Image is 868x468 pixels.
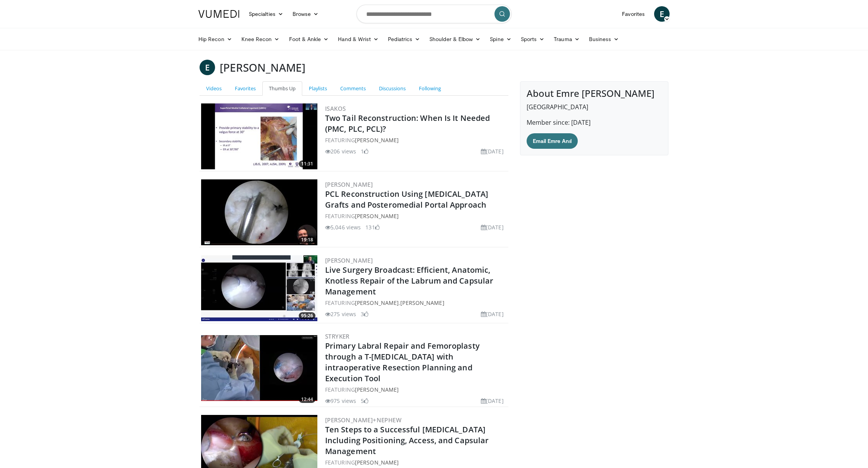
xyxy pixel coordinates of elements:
div: FEATURING [325,385,507,394]
div: FEATURING [325,458,507,466]
a: Comments [334,81,372,96]
img: 964b41de-9429-498e-b9e7-759add9d7296.300x170_q85_crop-smart_upscale.jpg [201,335,317,401]
a: [PERSON_NAME] [355,459,399,466]
a: Stryker [325,332,350,340]
a: 19:18 [201,179,317,245]
a: Sports [516,31,549,47]
a: [PERSON_NAME] [355,299,399,306]
li: 131 [365,223,379,231]
a: Business [584,31,624,47]
p: Member since: [DATE] [527,118,662,127]
div: FEATURING [325,136,507,144]
div: FEATURING , [325,299,507,307]
span: 12:44 [299,396,315,403]
a: [PERSON_NAME] [355,136,399,144]
li: [DATE] [481,147,504,155]
span: 11:31 [299,160,315,167]
li: 3 [361,310,369,318]
p: [GEOGRAPHIC_DATA] [527,102,662,112]
a: ISAKOS [325,105,346,112]
a: Videos [200,81,228,96]
a: E [200,60,215,75]
img: VuMedi Logo [198,10,239,18]
a: Two Tail Reconstruction: When Is It Needed (PMC, PLC, PCL)? [325,113,490,134]
li: 975 views [325,397,356,405]
a: 12:44 [201,335,317,401]
a: Live Surgery Broadcast: Efficient, Anatomic, Knotless Repair of the Labrum and Capsular Management [325,265,493,297]
li: 5,046 views [325,223,361,231]
a: [PERSON_NAME] [325,256,373,264]
input: Search topics, interventions [356,5,511,23]
a: Email Emre Anıl [527,133,578,149]
a: Favorites [617,6,649,22]
li: [DATE] [481,397,504,405]
span: 19:18 [299,236,315,243]
li: [DATE] [481,223,504,231]
span: 95:26 [299,312,315,319]
li: 5 [361,397,369,405]
a: Playlists [302,81,334,96]
a: [PERSON_NAME]+Nephew [325,416,401,424]
a: Shoulder & Elbow [425,31,485,47]
a: Trauma [549,31,584,47]
a: Discussions [372,81,412,96]
div: FEATURING [325,212,507,220]
a: Pediatrics [383,31,425,47]
li: [DATE] [481,310,504,318]
img: 0d461339-f4b6-482f-bb12-8e247dc40a19.300x170_q85_crop-smart_upscale.jpg [201,255,317,321]
a: Ten Steps to a Successful [MEDICAL_DATA] Including Positioning, Access, and Capsular Management [325,424,489,456]
a: E [654,6,670,22]
a: Following [412,81,448,96]
a: Spine [485,31,516,47]
a: [PERSON_NAME] [355,386,399,393]
a: Favorites [228,81,262,96]
img: 0aff902d-d714-496f-8a3e-78ad31abca43.300x170_q85_crop-smart_upscale.jpg [201,179,317,245]
h4: About Emre [PERSON_NAME] [527,88,662,99]
a: [PERSON_NAME] [325,181,373,188]
a: Hip Recon [194,31,237,47]
li: 275 views [325,310,356,318]
a: Specialties [244,6,288,22]
li: 206 views [325,147,356,155]
a: Knee Recon [237,31,284,47]
h3: [PERSON_NAME] [220,60,305,75]
a: [PERSON_NAME] [400,299,444,306]
a: Thumbs Up [262,81,302,96]
a: 11:31 [201,103,317,169]
a: 95:26 [201,255,317,321]
a: PCL Reconstruction Using [MEDICAL_DATA] Grafts and Posteromedial Portal Approach [325,189,488,210]
a: Foot & Ankle [284,31,334,47]
a: [PERSON_NAME] [355,212,399,220]
img: 0b098db6-e2af-4181-af50-08d03eb61f0f.300x170_q85_crop-smart_upscale.jpg [201,103,317,169]
a: Browse [288,6,324,22]
li: 1 [361,147,369,155]
a: Hand & Wrist [333,31,383,47]
a: Primary Labral Repair and Femoroplasty through a T-[MEDICAL_DATA] with intraoperative Resection P... [325,341,480,384]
